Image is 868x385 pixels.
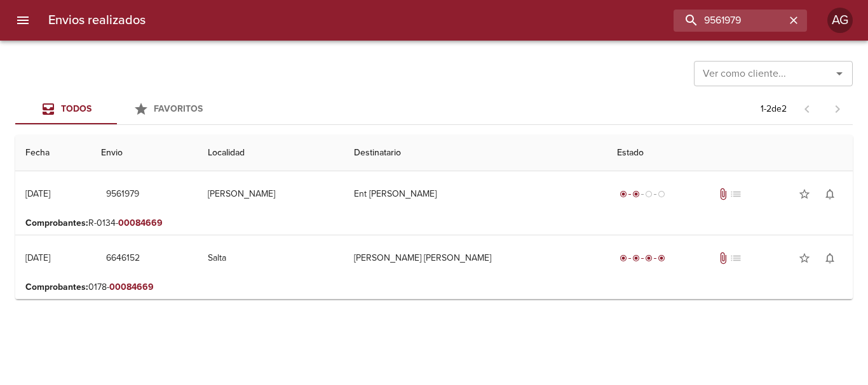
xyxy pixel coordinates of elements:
button: 9561979 [101,183,144,206]
table: Tabla de envíos del cliente [15,135,853,299]
span: Tiene documentos adjuntos [717,252,729,264]
span: Pagina siguiente [822,94,853,124]
b: Comprobantes : [25,282,88,292]
td: Salta [198,235,344,281]
span: radio_button_checked [620,254,627,262]
span: No tiene pedido asociado [729,252,742,264]
div: Despachado [617,188,668,200]
em: 00084669 [118,218,163,228]
button: Activar notificaciones [817,245,843,271]
button: Agregar a favoritos [792,181,817,207]
em: 00084669 [109,282,154,292]
th: Envio [91,135,198,171]
th: Destinatario [344,135,606,171]
div: [DATE] [25,252,50,263]
div: [DATE] [25,188,50,199]
div: Entregado [617,252,668,264]
span: notifications_none [824,252,836,264]
span: Tiene documentos adjuntos [717,188,729,200]
span: star_border [798,252,811,264]
span: Favoritos [154,103,203,114]
button: 6646152 [101,247,145,270]
b: Comprobantes : [25,218,88,228]
h6: Envios realizados [48,10,146,30]
button: Activar notificaciones [817,181,843,207]
span: radio_button_checked [632,190,640,198]
span: radio_button_unchecked [658,190,665,198]
th: Fecha [15,135,91,171]
div: AG [827,8,853,33]
div: Abrir información de usuario [827,8,853,33]
td: Ent [PERSON_NAME] [344,171,606,217]
span: 9561979 [106,186,139,202]
p: R-0134- [25,217,843,230]
th: Localidad [198,135,344,171]
button: Abrir [831,65,848,82]
span: radio_button_checked [645,254,653,262]
input: buscar [674,10,785,32]
div: Tabs Envios [15,94,219,124]
td: [PERSON_NAME] [198,171,344,217]
td: [PERSON_NAME] [PERSON_NAME] [344,235,606,281]
span: Pagina anterior [792,102,822,115]
span: star_border [798,188,811,200]
span: notifications_none [824,188,836,200]
button: Agregar a favoritos [792,245,817,271]
span: radio_button_checked [620,190,627,198]
span: radio_button_checked [658,254,665,262]
th: Estado [607,135,853,171]
span: 6646152 [106,251,140,266]
p: 1 - 2 de 2 [761,103,787,115]
button: menu [8,5,38,36]
span: radio_button_checked [632,254,640,262]
p: 0178- [25,281,843,294]
span: No tiene pedido asociado [729,188,742,200]
span: radio_button_unchecked [645,190,653,198]
span: Todos [61,103,92,114]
